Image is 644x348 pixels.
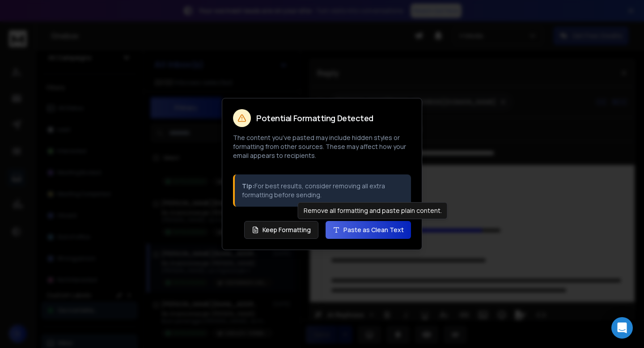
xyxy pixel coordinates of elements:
h2: Potential Formatting Detected [256,114,373,122]
p: The content you've pasted may include hidden styles or formatting from other sources. These may a... [233,133,411,160]
div: Remove all formatting and paste plain content. [298,202,448,219]
button: Paste as Clean Text [326,221,411,239]
p: For best results, consider removing all extra formatting before sending. [242,182,404,199]
button: Keep Formatting [244,221,318,239]
div: Open Intercom Messenger [611,317,633,339]
strong: Tip: [242,182,254,190]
